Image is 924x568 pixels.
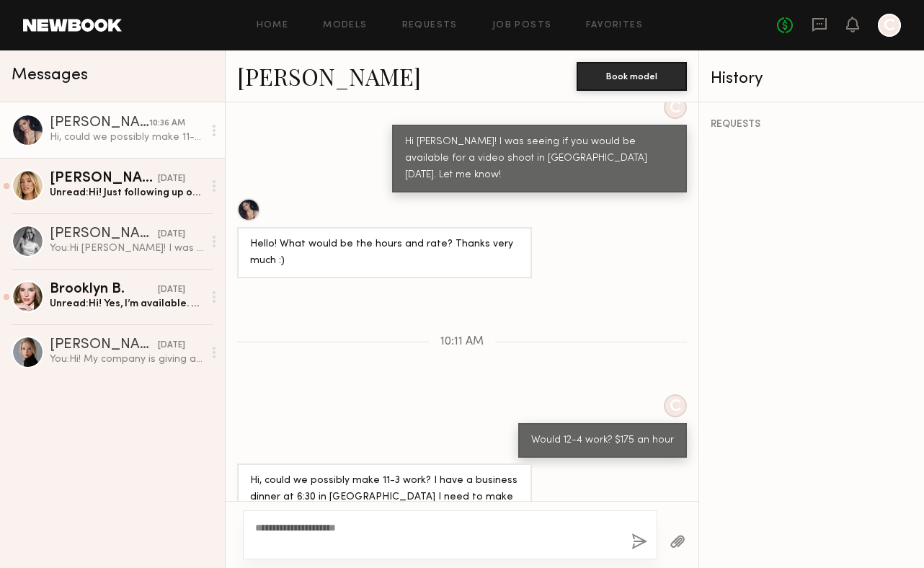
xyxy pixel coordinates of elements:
[50,352,203,366] div: You: Hi! My company is giving away a car and we are filming meta ads for it. Would you potentiall...
[50,172,158,186] div: [PERSON_NAME]
[149,117,185,130] div: 10:36 AM
[711,71,912,87] div: History
[531,432,674,449] div: Would 12-4 work? $175 an hour
[50,116,149,130] div: [PERSON_NAME]
[711,120,912,130] div: REQUESTS
[492,21,552,30] a: Job Posts
[50,227,158,241] div: [PERSON_NAME]
[237,61,421,92] a: [PERSON_NAME]
[250,473,519,556] div: Hi, could we possibly make 11-3 work? I have a business dinner at 6:30 in [GEOGRAPHIC_DATA] I nee...
[158,228,185,241] div: [DATE]
[50,297,203,311] div: Unread: Hi! Yes, I’m available. Looking forward to hearing details from you
[577,69,687,81] a: Book model
[12,67,88,84] span: Messages
[250,236,519,270] div: Hello! What would be the hours and rate? Thanks very much :)
[878,14,901,37] a: C
[50,283,158,297] div: Brooklyn B.
[586,21,643,30] a: Favorites
[577,62,687,91] button: Book model
[50,130,203,144] div: Hi, could we possibly make 11-3 work? I have a business dinner at 6:30 in [GEOGRAPHIC_DATA] I nee...
[50,186,203,200] div: Unread: Hi! Just following up on this as I have another booking request for [DATE]! Would love to...
[405,134,674,184] div: Hi [PERSON_NAME]! I was seeing if you would be available for a video shoot in [GEOGRAPHIC_DATA] [...
[257,21,289,30] a: Home
[440,336,484,348] span: 10:11 AM
[158,172,185,186] div: [DATE]
[158,283,185,297] div: [DATE]
[50,241,203,255] div: You: Hi [PERSON_NAME]! I was seeing if you were potentially available [DATE] in [GEOGRAPHIC_DATA]...
[323,21,367,30] a: Models
[402,21,458,30] a: Requests
[50,338,158,352] div: [PERSON_NAME]
[158,339,185,352] div: [DATE]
